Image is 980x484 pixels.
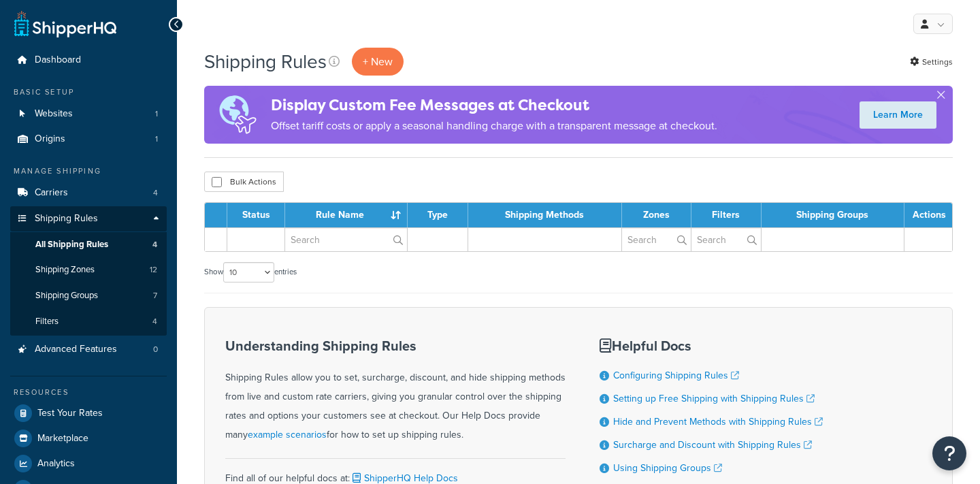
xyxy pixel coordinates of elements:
[35,108,73,120] span: Websites
[691,203,762,227] th: Filters
[204,48,327,75] h1: Shipping Rules
[10,257,167,283] li: Shipping Zones
[10,451,167,476] a: Analytics
[10,232,167,257] a: All Shipping Rules 4
[10,101,167,127] li: Websites
[10,180,167,206] li: Carriers
[10,309,167,334] li: Filters
[932,436,966,470] button: Open Resource Center
[35,54,81,66] span: Dashboard
[10,257,167,283] a: Shipping Zones 12
[227,203,285,227] th: Status
[10,180,167,206] a: Carriers 4
[762,203,904,227] th: Shipping Groups
[10,337,167,362] a: Advanced Features 0
[37,408,103,419] span: Test Your Rates
[10,283,167,308] a: Shipping Groups 7
[248,427,327,442] a: example scenarios
[10,206,167,231] a: Shipping Rules
[150,264,157,276] span: 12
[10,48,167,73] a: Dashboard
[153,290,157,302] span: 7
[285,228,407,251] input: Search
[408,203,468,227] th: Type
[10,86,167,98] div: Basic Setup
[904,203,952,227] th: Actions
[223,262,274,283] select: Showentries
[153,187,158,199] span: 4
[37,458,75,470] span: Analytics
[622,203,691,227] th: Zones
[10,283,167,308] li: Shipping Groups
[204,262,297,283] label: Show entries
[35,133,65,145] span: Origins
[35,239,108,251] span: All Shipping Rules
[285,203,408,227] th: Rule Name
[10,165,167,177] div: Manage Shipping
[613,368,739,383] a: Configuring Shipping Rules
[10,232,167,257] li: All Shipping Rules
[271,116,717,135] p: Offset tariff costs or apply a seasonal handling charge with a transparent message at checkout.
[10,127,167,152] a: Origins 1
[613,461,722,475] a: Using Shipping Groups
[691,228,761,251] input: Search
[10,206,167,336] li: Shipping Rules
[204,86,271,144] img: duties-banner-06bc72dcb5fe05cb3f9472aba00be2ae8eb53ab6f0d8bb03d382ba314ac3c341.png
[35,213,98,225] span: Shipping Rules
[613,391,815,406] a: Setting up Free Shipping with Shipping Rules
[10,426,167,451] a: Marketplace
[10,387,167,398] div: Resources
[10,127,167,152] li: Origins
[35,290,98,302] span: Shipping Groups
[622,228,691,251] input: Search
[271,94,717,116] h4: Display Custom Fee Messages at Checkout
[37,433,88,445] span: Marketplace
[204,172,284,192] button: Bulk Actions
[225,338,566,445] div: Shipping Rules allow you to set, surcharge, discount, and hide shipping methods from live and cus...
[155,108,158,120] span: 1
[14,10,116,37] a: ShipperHQ Home
[152,239,157,251] span: 4
[613,415,823,429] a: Hide and Prevent Methods with Shipping Rules
[155,133,158,145] span: 1
[35,344,117,355] span: Advanced Features
[10,309,167,334] a: Filters 4
[613,438,812,452] a: Surcharge and Discount with Shipping Rules
[600,338,823,353] h3: Helpful Docs
[910,52,953,71] a: Settings
[468,203,621,227] th: Shipping Methods
[860,101,936,129] a: Learn More
[152,316,157,327] span: 4
[10,101,167,127] a: Websites 1
[225,338,566,353] h3: Understanding Shipping Rules
[35,264,95,276] span: Shipping Zones
[153,344,158,355] span: 0
[35,316,59,327] span: Filters
[10,337,167,362] li: Advanced Features
[352,48,404,76] p: + New
[10,401,167,425] a: Test Your Rates
[35,187,68,199] span: Carriers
